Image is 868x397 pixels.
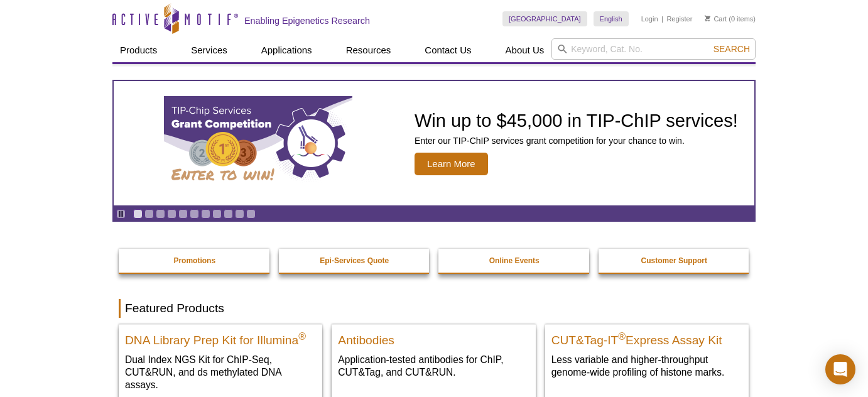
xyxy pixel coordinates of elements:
h2: CUT&Tag-IT Express Assay Kit [551,328,742,347]
h2: Antibodies [338,328,529,347]
sup: ® [618,331,626,342]
a: Go to slide 10 [235,209,244,219]
a: Go to slide 6 [190,209,199,219]
input: Keyword, Cat. No. [551,38,756,60]
strong: Customer Support [641,256,707,265]
a: TIP-ChIP Services Grant Competition Win up to $45,000 in TIP-ChIP services! Enter our TIP-ChIP se... [114,81,754,205]
article: TIP-ChIP Services Grant Competition [114,81,754,205]
a: Go to slide 2 [144,209,154,219]
a: CUT&Tag-IT® Express Assay Kit CUT&Tag-IT®Express Assay Kit Less variable and higher-throughput ge... [545,324,749,391]
button: Search [710,43,754,55]
a: Online Events [438,249,590,273]
sup: ® [298,331,306,342]
strong: Epi-Services Quote [320,256,389,265]
a: Go to slide 5 [178,209,188,219]
h2: Enabling Epigenetics Research [244,15,370,26]
p: Enter our TIP-ChIP services grant competition for your chance to win. [415,135,738,146]
a: Toggle autoplay [116,209,126,219]
img: TIP-ChIP Services Grant Competition [164,96,352,190]
p: Dual Index NGS Kit for ChIP-Seq, CUT&RUN, and ds methylated DNA assays. [125,353,316,391]
a: Go to slide 3 [156,209,165,219]
a: Applications [254,38,320,62]
span: Learn More [415,153,488,175]
a: Contact Us [417,38,479,62]
img: Your Cart [705,15,710,21]
h2: DNA Library Prep Kit for Illumina [125,328,316,347]
a: Go to slide 8 [212,209,222,219]
a: Login [641,14,658,23]
a: Promotions [119,249,271,273]
a: Go to slide 9 [224,209,233,219]
a: Epi-Services Quote [279,249,431,273]
li: (0 items) [705,11,756,26]
a: [GEOGRAPHIC_DATA] [502,11,587,26]
strong: Online Events [489,256,540,265]
a: Customer Support [599,249,751,273]
a: Go to slide 11 [246,209,256,219]
div: Open Intercom Messenger [825,354,855,384]
h2: Win up to $45,000 in TIP-ChIP services! [415,111,738,130]
p: Application-tested antibodies for ChIP, CUT&Tag, and CUT&RUN. [338,353,529,379]
a: About Us [498,38,552,62]
a: Products [112,38,165,62]
a: Go to slide 1 [133,209,143,219]
a: Services [183,38,235,62]
a: Go to slide 4 [167,209,176,219]
a: Register [666,14,692,23]
li: | [661,11,663,26]
a: Cart [705,14,727,23]
a: Go to slide 7 [201,209,210,219]
strong: Promotions [173,256,215,265]
a: English [594,11,629,26]
a: All Antibodies Antibodies Application-tested antibodies for ChIP, CUT&Tag, and CUT&RUN. [332,324,535,391]
p: Less variable and higher-throughput genome-wide profiling of histone marks​. [551,353,742,379]
span: Search [713,44,750,54]
a: Resources [339,38,399,62]
h2: Featured Products [119,299,749,318]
